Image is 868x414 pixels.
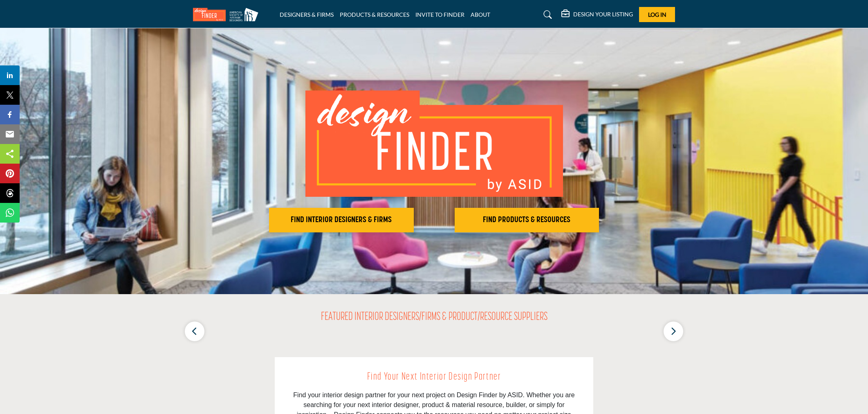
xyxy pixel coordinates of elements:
h2: FIND INTERIOR DESIGNERS & FIRMS [271,215,411,225]
button: FIND INTERIOR DESIGNERS & FIRMS [269,208,414,232]
a: ABOUT [471,11,490,18]
button: Log In [639,7,675,22]
h2: FEATURED INTERIOR DESIGNERS/FIRMS & PRODUCT/RESOURCE SUPPLIERS [321,310,547,324]
h2: FIND PRODUCTS & RESOURCES [457,215,597,225]
a: INVITE TO FINDER [415,11,464,18]
span: Log In [648,11,666,18]
h2: Find Your Next Interior Design Partner [293,369,575,385]
a: DESIGNERS & FIRMS [280,11,334,18]
a: Search [536,8,557,21]
h5: DESIGN YOUR LISTING [573,11,633,18]
div: DESIGN YOUR LISTING [561,10,633,20]
a: PRODUCTS & RESOURCES [340,11,409,18]
button: FIND PRODUCTS & RESOURCES [455,208,599,232]
img: Site Logo [193,8,262,21]
img: image [305,90,563,197]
